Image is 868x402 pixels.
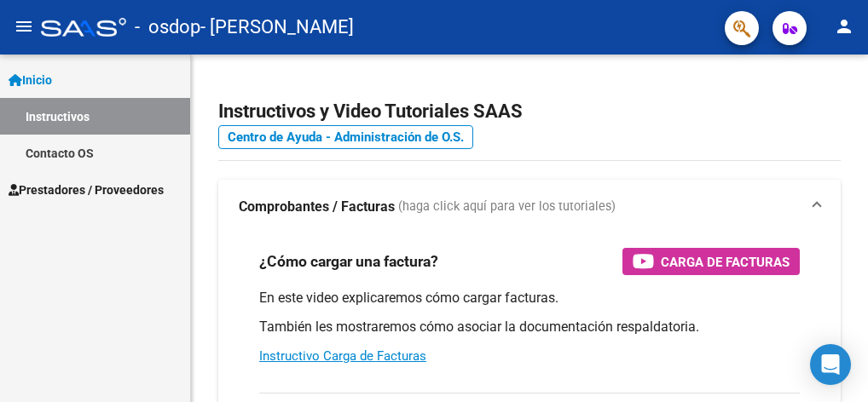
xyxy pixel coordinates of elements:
p: También les mostraremos cómo asociar la documentación respaldatoria. [259,318,800,336]
div: Open Intercom Messenger [810,344,851,385]
mat-icon: person [834,16,854,37]
span: - osdop [135,9,200,46]
span: Inicio [9,71,52,89]
p: En este video explicaremos cómo cargar facturas. [259,289,800,307]
strong: Comprobantes / Facturas [239,198,395,216]
h3: ¿Cómo cargar una factura? [259,250,438,273]
h2: Instructivos y Video Tutoriales SAAS [218,95,841,128]
span: (haga click aquí para ver los tutoriales) [398,198,616,216]
mat-icon: menu [14,16,34,37]
button: Carga de Facturas [622,248,800,275]
span: - [PERSON_NAME] [200,9,354,46]
span: Prestadores / Proveedores [9,181,164,199]
a: Centro de Ayuda - Administración de O.S. [218,125,473,149]
a: Instructivo Carga de Facturas [259,348,426,364]
mat-expansion-panel-header: Comprobantes / Facturas (haga click aquí para ver los tutoriales) [218,180,841,234]
span: Carga de Facturas [661,251,790,273]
